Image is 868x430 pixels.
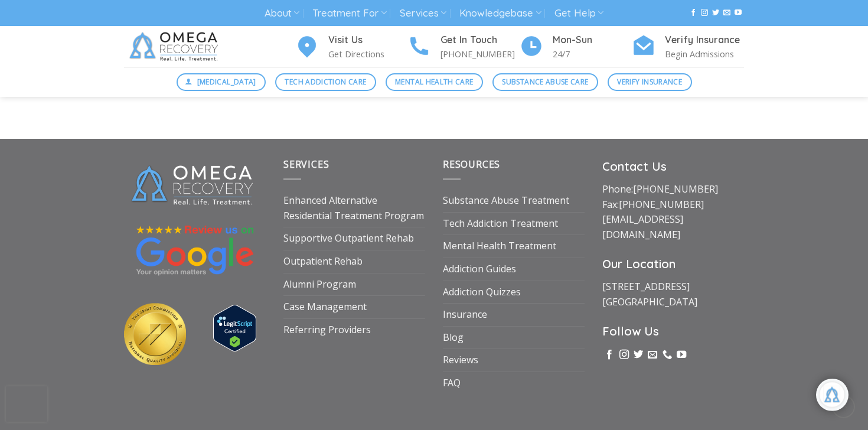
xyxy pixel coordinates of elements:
[665,47,744,61] p: Begin Admissions
[648,350,657,360] a: Send us an email
[443,190,569,212] a: Substance Abuse Treatment
[602,182,744,242] p: Phone: Fax:
[690,9,697,17] a: Follow on Facebook
[275,73,376,91] a: Tech Addiction Care
[617,76,682,87] span: Verify Insurance
[553,47,632,61] p: 24/7
[634,350,643,360] a: Follow on Twitter
[608,73,692,91] a: Verify Insurance
[440,47,520,61] p: [PHONE_NUMBER]
[632,32,744,61] a: Verify Insurance Begin Admissions
[283,319,371,341] a: Referring Providers
[663,350,672,360] a: Call us
[283,158,329,171] span: Services
[553,32,632,48] h4: Mon-Sun
[605,350,614,360] a: Follow on Facebook
[665,32,744,48] h4: Verify Insurance
[712,9,719,17] a: Follow on Twitter
[295,32,407,61] a: Visit Us Get Directions
[283,227,414,250] a: Supportive Outpatient Rehab
[395,76,473,87] span: Mental Health Care
[602,280,697,308] a: [STREET_ADDRESS][GEOGRAPHIC_DATA]
[283,190,425,227] a: Enhanced Alternative Residential Treatment Program
[328,47,407,61] p: Get Directions
[443,213,558,235] a: Tech Addiction Treatment
[443,235,556,258] a: Mental Health Treatment
[735,9,742,17] a: Follow on YouTube
[554,2,603,24] a: Get Help
[213,305,256,351] img: Verify Approval for www.omegarecovery.org
[328,32,407,48] h4: Visit Us
[407,32,520,61] a: Get In Touch [PHONE_NUMBER]
[602,159,667,174] strong: Contact Us
[443,158,500,171] span: Resources
[386,73,483,91] a: Mental Health Care
[602,322,744,341] h3: Follow Us
[283,250,363,273] a: Outpatient Rehab
[440,32,520,48] h4: Get In Touch
[265,2,299,24] a: About
[285,76,366,87] span: Tech Addiction Care
[459,2,541,24] a: Knowledgebase
[602,213,683,241] a: [EMAIL_ADDRESS][DOMAIN_NAME]
[443,258,516,281] a: Addiction Guides
[443,281,521,304] a: Addiction Quizzes
[502,76,588,87] span: Substance Abuse Care
[443,327,464,349] a: Blog
[443,304,487,326] a: Insurance
[177,73,266,91] a: [MEDICAL_DATA]
[619,198,704,211] a: [PHONE_NUMBER]
[283,296,367,318] a: Case Management
[124,26,227,67] img: Omega Recovery
[197,76,256,87] span: [MEDICAL_DATA]
[6,386,47,422] iframe: reCAPTCHA
[312,2,386,24] a: Treatment For
[213,321,256,334] a: Verify LegitScript Approval for www.omegarecovery.org
[723,9,730,17] a: Send us an email
[602,255,744,273] h3: Our Location
[443,349,478,372] a: Reviews
[400,2,446,24] a: Services
[492,73,598,91] a: Substance Abuse Care
[619,350,629,360] a: Follow on Instagram
[443,372,461,395] a: FAQ
[677,350,686,360] a: Follow on YouTube
[633,183,718,196] a: [PHONE_NUMBER]
[701,9,708,17] a: Follow on Instagram
[283,273,356,296] a: Alumni Program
